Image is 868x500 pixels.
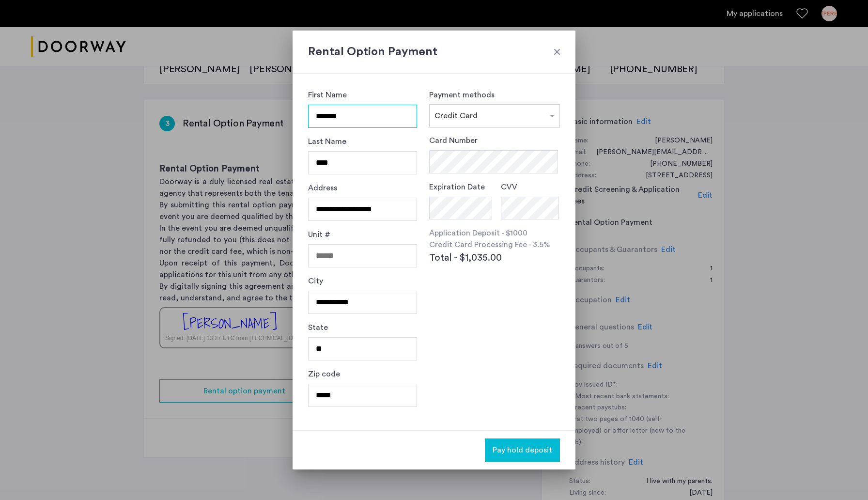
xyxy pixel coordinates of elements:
label: Payment methods [429,91,495,99]
label: Last Name [308,136,346,147]
span: Total - $1,035.00 [429,250,502,265]
label: Zip code [308,368,340,380]
h2: Rental Option Payment [308,43,560,61]
span: Pay hold deposit [493,444,552,456]
label: Unit # [308,229,330,240]
p: Credit Card Processing Fee - 3.5% [429,239,560,250]
label: Expiration Date [429,181,485,193]
label: CVV [501,181,517,193]
label: City [308,275,323,287]
label: Card Number [429,135,478,146]
button: button [485,438,560,462]
label: State [308,322,328,333]
p: Application Deposit - $1000 [429,227,560,239]
label: Address [308,182,337,194]
label: First Name [308,89,347,101]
